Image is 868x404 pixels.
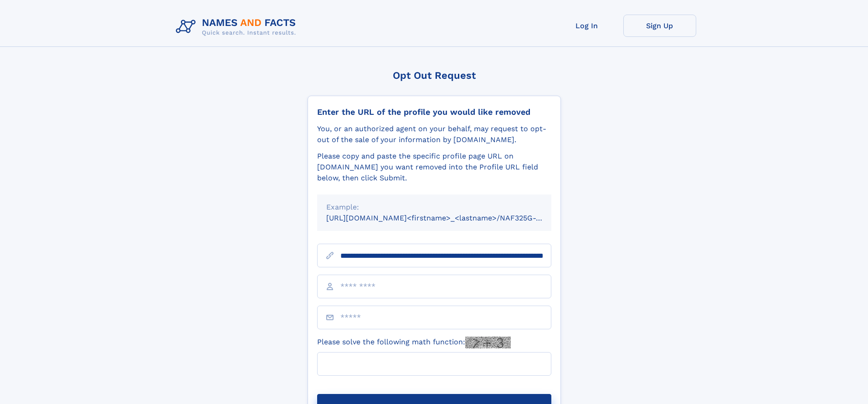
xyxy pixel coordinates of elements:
[326,214,569,222] small: [URL][DOMAIN_NAME]<firstname>_<lastname>/NAF325G-xxxxxxxx
[172,15,303,39] img: Logo Names and Facts
[317,151,551,184] div: Please copy and paste the specific profile page URL on [DOMAIN_NAME] you want removed into the Pr...
[317,337,511,348] label: Please solve the following math function:
[317,107,551,117] div: Enter the URL of the profile you would like removed
[326,202,542,213] div: Example:
[623,15,696,37] a: Sign Up
[317,123,551,145] div: You, or an authorized agent on your behalf, may request to opt-out of the sale of your informatio...
[550,15,623,37] a: Log In
[308,70,561,81] div: Opt Out Request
